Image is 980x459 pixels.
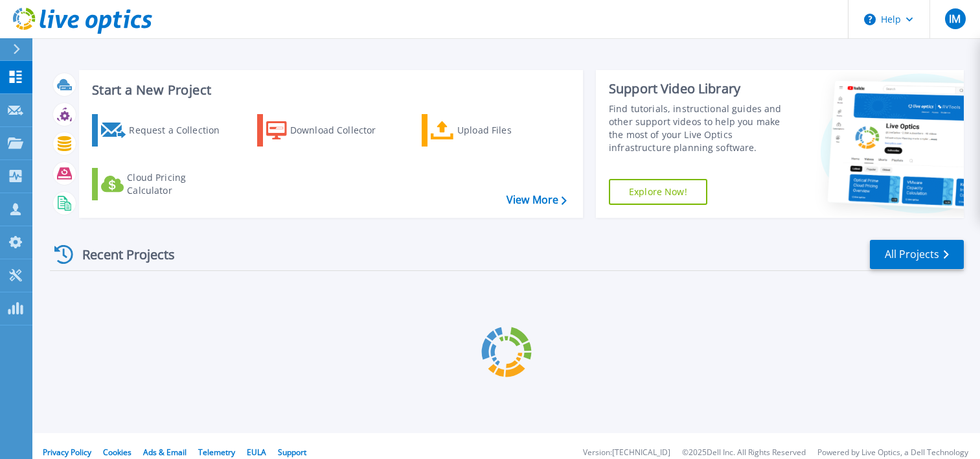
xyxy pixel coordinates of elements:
[870,240,964,269] a: All Projects
[92,83,566,97] h3: Start a New Project
[817,449,968,457] li: Powered by Live Optics, a Dell Technology
[143,447,187,458] a: Ads & Email
[457,117,561,143] div: Upload Files
[609,80,793,97] div: Support Video Library
[50,239,192,270] div: Recent Projects
[609,179,707,205] a: Explore Now!
[257,114,402,147] a: Download Collector
[507,194,567,206] a: View More
[290,117,394,143] div: Download Collector
[103,447,131,458] a: Cookies
[278,447,306,458] a: Support
[92,114,236,147] a: Request a Collection
[583,449,670,457] li: Version: [TECHNICAL_ID]
[422,114,566,147] a: Upload Files
[949,14,961,24] span: IM
[92,168,236,200] a: Cloud Pricing Calculator
[682,449,806,457] li: © 2025 Dell Inc. All Rights Reserved
[127,171,231,197] div: Cloud Pricing Calculator
[198,447,235,458] a: Telemetry
[247,447,266,458] a: EULA
[129,117,233,143] div: Request a Collection
[609,102,793,154] div: Find tutorials, instructional guides and other support videos to help you make the most of your L...
[43,447,91,458] a: Privacy Policy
